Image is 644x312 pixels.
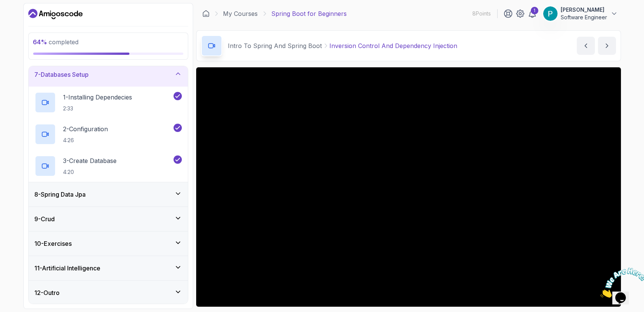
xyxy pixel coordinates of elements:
iframe: chat widget [597,265,644,301]
p: 4:20 [63,168,117,176]
h3: 11 - Artificial Intelligence [35,264,101,273]
button: 3-Create Database4:20 [35,155,182,177]
p: 2:33 [63,105,132,112]
p: Inversion Control And Dependency Injection [330,41,458,50]
h3: 10 - Exercises [35,239,72,248]
span: completed [33,38,79,46]
a: Dashboard [28,8,83,20]
span: 64 % [33,38,48,46]
p: 3 - Create Database [63,156,117,165]
h3: 9 - Crud [35,214,55,224]
button: 7-Databases Setup [29,62,188,87]
iframe: 2 - Inversion Control and Dependency Injection [196,67,621,307]
button: next content [598,37,616,55]
a: 1 [528,9,537,18]
h3: 12 - Outro [35,288,60,297]
a: My Courses [223,9,258,18]
button: user profile image[PERSON_NAME]Software Engineer [543,6,618,21]
button: 9-Crud [29,207,188,231]
button: 10-Exercises [29,231,188,256]
button: 12-Outro [29,281,188,305]
p: Spring Boot for Beginners [272,9,347,18]
button: 8-Spring Data Jpa [29,182,188,206]
p: 4:26 [63,137,108,144]
button: 1-Installing Dependecies2:33 [35,92,182,113]
button: previous content [577,37,595,55]
img: Chat attention grabber [3,3,50,33]
h3: 8 - Spring Data Jpa [35,190,86,199]
button: 2-Configuration4:26 [35,124,182,145]
p: Software Engineer [561,14,607,21]
button: 11-Artificial Intelligence [29,256,188,280]
a: Dashboard [202,10,210,17]
p: 8 Points [473,10,491,17]
p: Intro To Spring And Spring Boot [228,41,322,50]
p: 2 - Configuration [63,124,108,133]
h3: 7 - Databases Setup [35,70,89,79]
p: [PERSON_NAME] [561,6,607,14]
img: user profile image [543,6,558,21]
div: 1 [531,7,538,14]
p: 1 - Installing Dependecies [63,93,132,102]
